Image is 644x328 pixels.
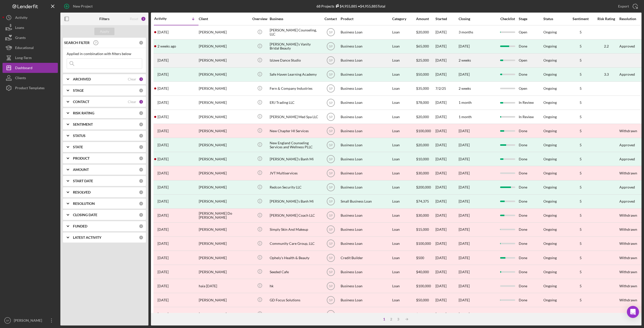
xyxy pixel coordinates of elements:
[270,209,320,222] div: [PERSON_NAME] Coach LLC
[3,63,58,73] button: Dashboard
[157,185,169,189] time: 2025-04-02 17:17
[73,168,89,172] b: AMOUNT
[435,138,458,152] div: [DATE]
[392,181,416,194] div: Loan
[519,68,543,81] div: Done
[459,213,470,217] time: [DATE]
[157,72,169,76] time: 2025-07-09 22:04
[519,82,543,95] div: Open
[139,167,143,172] div: 0
[341,68,391,81] div: Business Loan
[613,1,641,11] button: Export
[99,17,109,21] b: Filters
[543,86,557,90] div: Ongoing
[73,179,93,183] b: START DATE
[416,237,435,250] div: $100,000
[341,96,391,109] div: Business Loan
[519,152,543,166] div: Done
[435,251,458,264] div: [DATE]
[157,101,169,105] time: 2025-07-02 14:31
[341,181,391,194] div: Business Loan
[568,17,593,21] div: Sentiment
[519,166,543,180] div: Done
[3,13,58,23] a: Activity
[15,23,24,34] div: Loans
[73,190,91,194] b: RESOLVED
[139,213,143,217] div: 0
[341,237,391,250] div: Business Loan
[459,241,470,246] time: [DATE]
[435,166,458,180] div: [DATE]
[459,129,470,133] time: [DATE]
[435,26,458,39] div: [DATE]
[157,129,169,133] time: 2025-05-28 22:17
[519,251,543,264] div: Done
[435,96,458,109] div: [DATE]
[416,195,435,208] div: $74,375
[199,96,249,109] div: [PERSON_NAME]
[543,30,557,34] div: Ongoing
[321,17,340,21] div: Contact
[392,138,416,152] div: Loan
[619,171,637,175] div: Withdrawn
[497,17,518,21] div: Checklist
[3,43,58,53] a: Educational
[139,179,143,183] div: 0
[270,40,320,53] div: [PERSON_NAME]'s Vanity Bridal Beauty
[329,115,333,119] text: SP
[519,237,543,250] div: Done
[392,195,416,208] div: Loan
[270,124,320,137] div: New Chapter HI Services
[67,52,142,56] div: Applied in combination with filters below
[618,1,629,11] div: Export
[128,77,136,81] div: Clear
[139,40,143,45] div: 0
[199,181,249,194] div: [PERSON_NAME]
[139,100,143,104] div: 1
[73,224,87,228] b: FUNDED
[568,157,593,161] div: 5
[392,40,416,53] div: Loan
[459,58,471,62] time: 2 weeks
[73,88,84,92] b: STAGE
[341,195,391,208] div: Small Business Loan
[341,82,391,95] div: Business Loan
[619,17,643,21] div: Resolution
[568,86,593,90] div: 5
[392,96,416,109] div: Loan
[459,100,472,105] time: 1 month
[459,17,496,21] div: Closing
[619,242,637,246] div: Withdrawn
[619,213,637,217] div: Withdrawn
[341,138,391,152] div: Business Loan
[329,228,333,231] text: SP
[543,129,557,133] div: Ongoing
[270,195,320,208] div: [PERSON_NAME]'s Banh Mi
[199,166,249,180] div: [PERSON_NAME]
[329,143,333,147] text: SP
[392,209,416,222] div: Loan
[73,111,94,115] b: RISK RATING
[329,214,333,217] text: SP
[3,23,58,33] a: Loans
[199,223,249,236] div: [PERSON_NAME]
[543,17,568,21] div: Status
[543,115,557,119] div: Ongoing
[139,156,143,161] div: 0
[199,68,249,81] div: [PERSON_NAME]
[416,223,435,236] div: $15,000
[459,44,470,48] div: [DATE]
[459,199,470,203] div: [DATE]
[543,143,557,147] div: Ongoing
[250,17,269,21] div: Overview
[416,251,435,264] div: $500
[329,186,333,189] text: SP
[270,17,320,21] div: Business
[519,96,543,109] div: In Review
[543,101,557,105] div: Ongoing
[435,152,458,166] div: [DATE]
[199,124,249,137] div: [PERSON_NAME]
[329,45,333,48] text: SP
[543,58,557,62] div: Ongoing
[568,44,593,48] div: 5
